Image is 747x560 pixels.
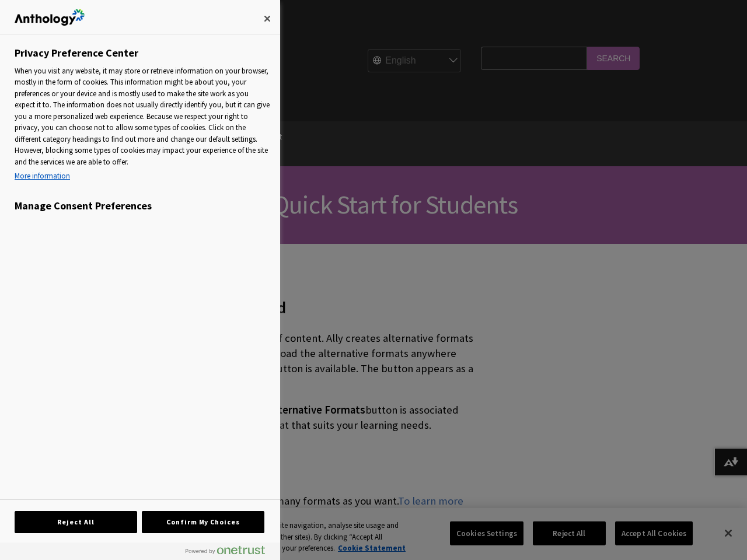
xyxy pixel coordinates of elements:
[15,6,85,29] div: Company Logo
[254,6,280,32] button: Close
[15,199,270,218] h3: Manage Consent Preferences
[15,9,85,26] img: Company Logo
[186,545,274,560] a: Powered by OneTrust Opens in a new Tab
[186,545,265,555] img: Powered by OneTrust Opens in a new Tab
[15,47,138,60] h2: Privacy Preference Center
[15,170,270,182] a: More information about your privacy, opens in a new tab
[142,511,264,533] button: Confirm My Choices
[15,511,137,533] button: Reject All
[15,65,270,185] div: When you visit any website, it may store or retrieve information on your browser, mostly in the f...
